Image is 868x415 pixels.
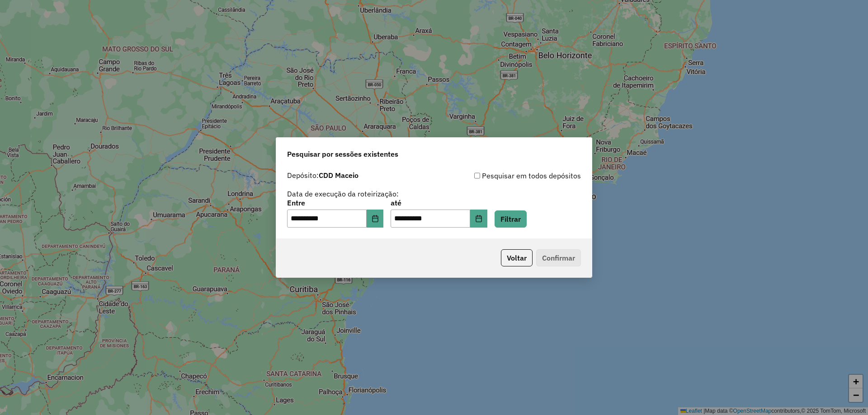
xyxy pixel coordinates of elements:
span: Pesquisar por sessões existentes [287,149,398,159]
label: até [391,197,487,208]
strong: CDD Maceio [319,171,359,180]
label: Depósito: [287,170,359,181]
button: Choose Date [470,210,487,228]
button: Choose Date [367,210,384,228]
button: Voltar [501,249,533,266]
label: Data de execução da roteirização: [287,188,399,199]
label: Entre [287,197,383,208]
div: Pesquisar em todos depósitos [434,170,581,181]
button: Filtrar [495,210,527,228]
